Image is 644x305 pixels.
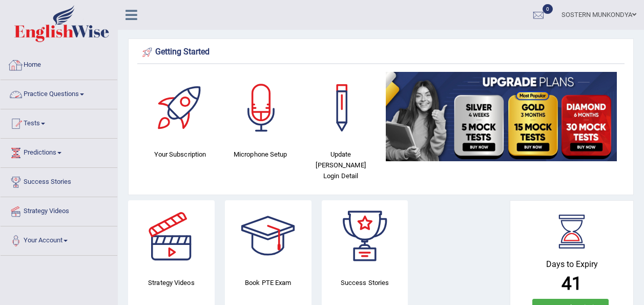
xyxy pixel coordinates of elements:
[1,226,117,252] a: Your Account
[1,139,117,164] a: Predictions
[522,260,622,269] h4: Days to Expiry
[128,277,215,288] h4: Strategy Videos
[145,149,215,160] h4: Your Subscription
[306,149,376,181] h4: Update [PERSON_NAME] Login Detail
[543,4,553,14] span: 0
[1,168,117,194] a: Success Stories
[140,45,622,60] div: Getting Started
[225,149,296,160] h4: Microphone Setup
[1,109,117,135] a: Tests
[225,277,311,288] h4: Book PTE Exam
[386,72,617,161] img: small5.jpg
[1,80,117,106] a: Practice Questions
[322,277,408,288] h4: Success Stories
[1,197,117,223] a: Strategy Videos
[1,51,117,77] a: Home
[562,273,582,294] b: 41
